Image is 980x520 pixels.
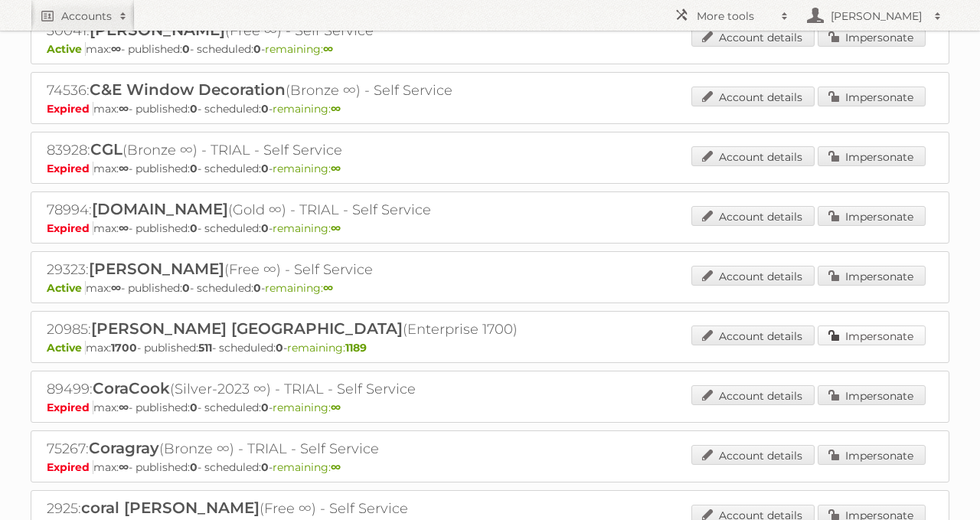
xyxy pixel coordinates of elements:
a: Impersonate [818,206,926,226]
h2: 89499: (Silver-2023 ∞) - TRIAL - Self Service [47,379,583,399]
span: remaining: [273,221,341,235]
a: Impersonate [818,385,926,405]
strong: 0 [261,162,269,175]
span: Expired [47,102,93,116]
strong: 0 [182,281,190,295]
span: [PERSON_NAME] [GEOGRAPHIC_DATA] [91,319,403,338]
strong: 0 [190,401,198,414]
strong: ∞ [119,221,129,235]
span: remaining: [265,42,333,56]
p: max: - published: - scheduled: - [47,221,933,235]
strong: 0 [261,221,269,235]
a: Account details [691,385,815,405]
h2: 75267: (Bronze ∞) - TRIAL - Self Service [47,439,583,459]
span: CGL [90,140,122,159]
a: Impersonate [818,146,926,166]
span: Active [47,341,86,355]
h2: 74536: (Bronze ∞) - Self Service [47,80,583,100]
h2: Accounts [61,8,112,24]
span: Expired [47,460,93,474]
a: Impersonate [818,325,926,345]
span: remaining: [273,162,341,175]
strong: ∞ [119,102,129,116]
p: max: - published: - scheduled: - [47,401,933,414]
p: max: - published: - scheduled: - [47,281,933,295]
p: max: - published: - scheduled: - [47,460,933,474]
span: Expired [47,401,93,414]
strong: 511 [198,341,212,355]
strong: 0 [261,102,269,116]
p: max: - published: - scheduled: - [47,162,933,175]
strong: 1189 [345,341,367,355]
strong: 0 [190,102,198,116]
strong: 0 [261,401,269,414]
h2: 78994: (Gold ∞) - TRIAL - Self Service [47,200,583,220]
a: Impersonate [818,87,926,106]
strong: 0 [190,162,198,175]
strong: 0 [190,221,198,235]
strong: ∞ [323,281,333,295]
strong: ∞ [323,42,333,56]
span: remaining: [273,401,341,414]
strong: ∞ [119,401,129,414]
span: [PERSON_NAME] [89,260,224,278]
p: max: - published: - scheduled: - [47,102,933,116]
a: Account details [691,146,815,166]
h2: [PERSON_NAME] [827,8,926,24]
h2: 83928: (Bronze ∞) - TRIAL - Self Service [47,140,583,160]
span: Expired [47,162,93,175]
strong: ∞ [331,401,341,414]
span: Active [47,281,86,295]
p: max: - published: - scheduled: - [47,42,933,56]
a: Account details [691,87,815,106]
h2: 30041: (Free ∞) - Self Service [47,21,583,41]
span: [DOMAIN_NAME] [92,200,228,218]
strong: ∞ [119,460,129,474]
strong: 0 [182,42,190,56]
strong: ∞ [119,162,129,175]
span: remaining: [265,281,333,295]
a: Account details [691,206,815,226]
strong: 0 [276,341,283,355]
strong: ∞ [331,460,341,474]
strong: 0 [261,460,269,474]
a: Account details [691,27,815,47]
span: remaining: [273,460,341,474]
strong: ∞ [331,162,341,175]
strong: 0 [253,281,261,295]
span: remaining: [287,341,367,355]
a: Account details [691,266,815,286]
a: Impersonate [818,27,926,47]
a: Account details [691,325,815,345]
a: Impersonate [818,445,926,465]
h2: 29323: (Free ∞) - Self Service [47,260,583,280]
strong: ∞ [331,102,341,116]
h2: 20985: (Enterprise 1700) [47,319,583,339]
strong: ∞ [111,42,121,56]
span: coral [PERSON_NAME] [81,499,260,517]
span: Expired [47,221,93,235]
span: C&E Window Decoration [90,80,286,99]
strong: 0 [253,42,261,56]
span: CoraCook [93,379,170,397]
span: Coragray [89,439,159,457]
strong: 0 [190,460,198,474]
a: Account details [691,445,815,465]
p: max: - published: - scheduled: - [47,341,933,355]
strong: ∞ [331,221,341,235]
h2: More tools [697,8,773,24]
span: Active [47,42,86,56]
a: Impersonate [818,266,926,286]
span: remaining: [273,102,341,116]
strong: ∞ [111,281,121,295]
h2: 2925: (Free ∞) - Self Service [47,499,583,518]
strong: 1700 [111,341,137,355]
